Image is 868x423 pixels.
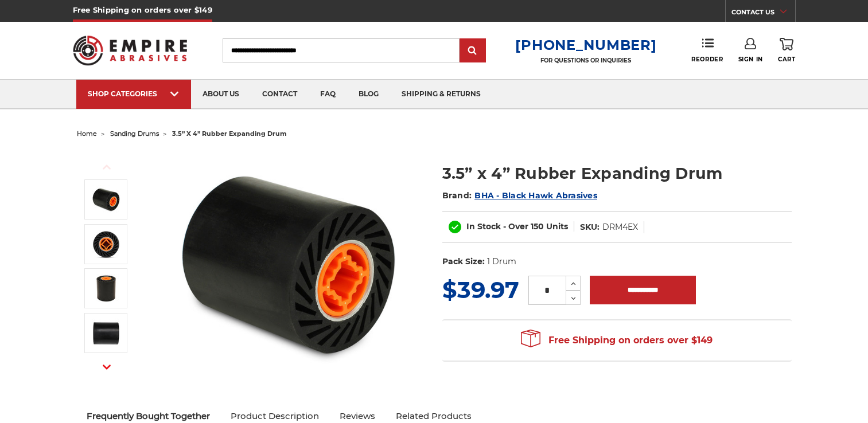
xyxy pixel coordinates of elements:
[778,38,795,63] a: Cart
[442,190,472,201] span: Brand:
[93,155,120,179] button: Previous
[442,276,519,304] span: $39.97
[738,56,763,63] span: Sign In
[461,40,484,62] input: Submit
[442,162,792,185] h1: 3.5” x 4” Rubber Expanding Drum
[93,354,120,379] button: Next
[691,38,723,62] a: Reorder
[390,80,492,109] a: shipping & returns
[92,274,120,303] img: Rubber expanding wheel for sanding drum
[515,57,656,64] p: FOR QUESTIONS OR INQUIRIES
[531,221,544,232] span: 150
[191,80,251,109] a: about us
[546,221,568,232] span: Units
[466,221,501,232] span: In Stock
[309,80,347,109] a: faq
[474,190,597,201] a: BHA - Black Hawk Abrasives
[251,80,309,109] a: contact
[487,256,516,268] dd: 1 Drum
[175,150,404,379] img: 3.5 inch rubber expanding drum for sanding belt
[347,80,390,109] a: blog
[77,130,97,138] a: home
[731,6,795,22] a: CONTACT US
[521,329,713,352] span: Free Shipping on orders over $149
[110,130,159,138] a: sanding drums
[172,130,287,138] span: 3.5” x 4” rubber expanding drum
[92,230,120,258] img: 3.5 inch x 4 inch expanding drum
[73,28,188,73] img: Empire Abrasives
[602,221,638,233] dd: DRM4EX
[503,221,528,232] span: - Over
[515,37,656,53] a: [PHONE_NUMBER]
[580,221,600,233] dt: SKU:
[88,89,180,98] div: SHOP CATEGORIES
[92,185,120,214] img: 3.5 inch rubber expanding drum for sanding belt
[442,256,485,268] dt: Pack Size:
[691,56,723,63] span: Reorder
[92,319,120,347] img: 3.5” x 4” Rubber Expanding Drum
[778,56,795,63] span: Cart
